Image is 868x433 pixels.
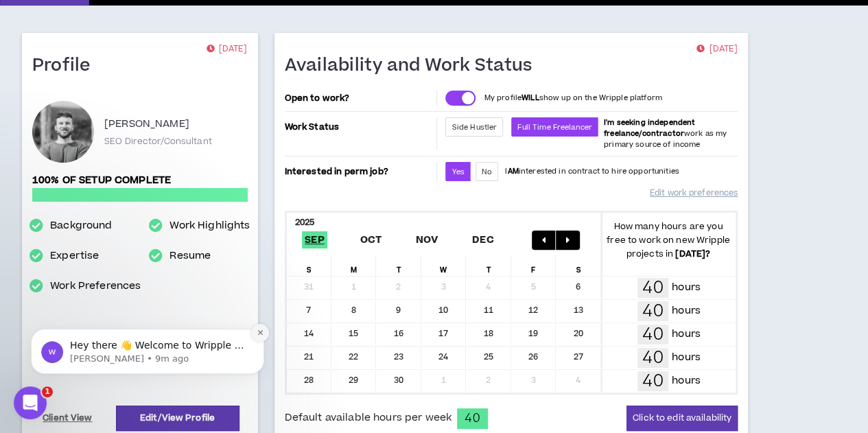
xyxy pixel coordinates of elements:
a: Edit/View Profile [116,406,239,431]
span: work as my primary source of income [604,117,727,150]
h1: Profile [32,55,101,77]
iframe: Intercom notifications message [10,243,285,396]
p: hours [672,373,701,388]
p: SEO Director/Consultant [104,135,212,148]
b: [DATE] ? [675,248,710,260]
a: Work Highlights [169,218,250,234]
span: Oct [357,231,384,248]
a: Edit work preferences [650,181,738,205]
div: message notification from Morgan, 9m ago. Hey there 👋 Welcome to Wripple 🙌 Take a look around! If... [21,86,254,131]
button: Dismiss notification [241,81,259,99]
iframe: Intercom live chat [14,386,47,419]
p: Message from Morgan, sent 9m ago [60,110,237,122]
p: Open to work? [285,93,434,104]
strong: AM [507,166,518,176]
p: My profile show up on the Wripple platform [484,93,661,104]
div: S [287,255,331,276]
p: hours [672,350,701,365]
a: Background [50,218,112,234]
span: Sep [302,231,327,248]
span: No [482,167,492,177]
p: hours [672,280,701,295]
span: Default available hours per week [285,410,451,425]
img: Profile image for Morgan [31,98,53,120]
p: Hey there 👋 Welcome to Wripple 🙌 Take a look around! If you have any questions, just reply to thi... [60,96,237,110]
a: Client View [40,406,95,430]
p: How many hours are you free to work on new Wripple projects in [601,220,736,261]
span: Yes [451,167,464,177]
p: hours [672,327,701,342]
p: I interested in contract to hire opportunities [505,166,679,177]
div: Mark D. [32,101,94,163]
p: [DATE] [206,43,247,56]
p: 100% of setup complete [32,173,248,188]
button: Click to edit availability [626,406,738,431]
p: [DATE] [696,43,738,56]
div: S [556,255,600,276]
span: Nov [413,231,441,248]
div: M [331,255,376,276]
p: hours [672,303,701,318]
div: W [421,255,466,276]
strong: WILL [521,93,539,103]
span: Side Hustler [451,122,497,132]
p: Interested in perm job? [285,162,434,181]
span: 1 [42,386,53,397]
p: Work Status [285,117,434,137]
div: F [511,255,556,276]
b: 2025 [295,216,315,229]
b: I'm seeking independent freelance/contractor [604,117,695,139]
div: T [466,255,511,276]
div: T [376,255,421,276]
h1: Availability and Work Status [285,55,543,77]
span: Dec [469,231,497,248]
p: [PERSON_NAME] [104,116,189,132]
